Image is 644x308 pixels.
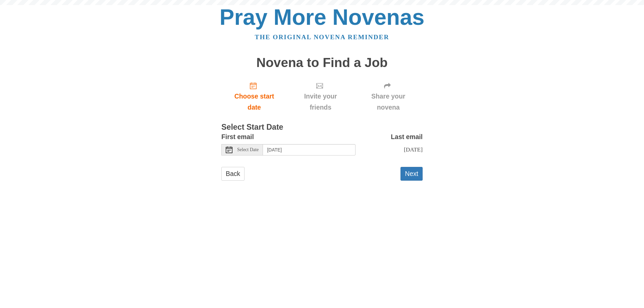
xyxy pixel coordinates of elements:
[221,56,423,70] h1: Novena to Find a Job
[391,131,423,142] label: Last email
[361,91,416,113] span: Share your novena
[221,131,254,142] label: First email
[255,34,389,41] a: The original novena reminder
[287,76,354,116] div: Click "Next" to confirm your start date first.
[221,76,287,116] a: Choose start date
[228,91,280,113] span: Choose start date
[221,167,245,181] a: Back
[400,167,423,181] button: Next
[220,5,425,29] a: Pray More Novenas
[237,147,259,152] span: Select Date
[221,123,423,132] h3: Select Start Date
[294,91,347,113] span: Invite your friends
[404,146,423,153] span: [DATE]
[354,76,423,116] div: Click "Next" to confirm your start date first.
